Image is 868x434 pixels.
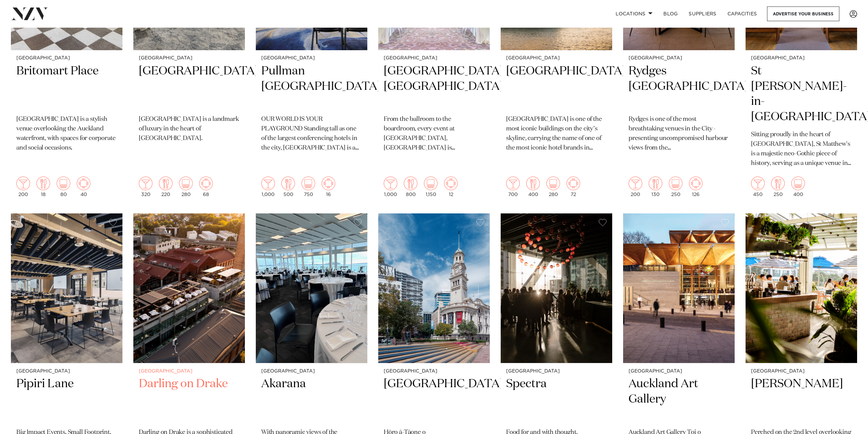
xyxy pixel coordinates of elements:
[444,177,458,190] img: meeting.png
[36,177,50,197] div: 18
[261,177,275,197] div: 1,000
[199,177,213,190] img: meeting.png
[751,64,852,125] h2: St [PERSON_NAME]-in-[GEOGRAPHIC_DATA]
[281,177,295,197] div: 500
[261,369,362,374] small: [GEOGRAPHIC_DATA]
[506,177,520,190] img: cocktail.png
[16,56,117,61] small: [GEOGRAPHIC_DATA]
[179,177,193,197] div: 280
[506,376,607,422] h2: Spectra
[139,64,239,110] h2: [GEOGRAPHIC_DATA]
[791,177,805,190] img: theatre.png
[139,56,239,61] small: [GEOGRAPHIC_DATA]
[261,56,362,61] small: [GEOGRAPHIC_DATA]
[301,177,315,190] img: theatre.png
[261,177,275,190] img: cocktail.png
[36,177,50,190] img: dining.png
[649,177,662,197] div: 130
[506,64,607,110] h2: [GEOGRAPHIC_DATA]
[649,177,662,190] img: dining.png
[16,64,117,110] h2: Britomart Place
[689,177,703,197] div: 126
[301,177,315,197] div: 750
[751,177,765,190] img: cocktail.png
[610,6,658,21] a: Locations
[658,6,683,21] a: BLOG
[404,177,417,190] img: dining.png
[767,6,839,21] a: Advertise your business
[629,369,729,374] small: [GEOGRAPHIC_DATA]
[751,376,852,422] h2: [PERSON_NAME]
[629,376,729,422] h2: Auckland Art Gallery
[16,177,30,190] img: cocktail.png
[506,56,607,61] small: [GEOGRAPHIC_DATA]
[139,115,239,143] p: [GEOGRAPHIC_DATA] is a landmark of luxury in the heart of [GEOGRAPHIC_DATA].
[444,177,458,197] div: 12
[424,177,438,190] img: theatre.png
[546,177,560,197] div: 280
[57,177,70,197] div: 80
[629,177,642,190] img: cocktail.png
[139,369,239,374] small: [GEOGRAPHIC_DATA]
[322,177,335,190] img: meeting.png
[77,177,90,190] img: meeting.png
[526,177,540,197] div: 400
[771,177,785,197] div: 250
[384,177,397,190] img: cocktail.png
[261,64,362,110] h2: Pullman [GEOGRAPHIC_DATA]
[669,177,682,190] img: theatre.png
[689,177,703,190] img: meeting.png
[281,177,295,190] img: dining.png
[629,177,642,197] div: 200
[629,56,729,61] small: [GEOGRAPHIC_DATA]
[506,115,607,153] p: [GEOGRAPHIC_DATA] is one of the most iconic buildings on the city’s skyline, carrying the name of...
[139,177,152,197] div: 320
[261,376,362,422] h2: Akarana
[506,369,607,374] small: [GEOGRAPHIC_DATA]
[199,177,213,197] div: 68
[791,177,805,197] div: 400
[77,177,90,197] div: 40
[11,8,48,20] img: nzv-logo.png
[133,213,245,363] img: Aerial view of Darling on Drake
[629,64,729,110] h2: Rydges [GEOGRAPHIC_DATA]
[546,177,560,190] img: theatre.png
[16,369,117,374] small: [GEOGRAPHIC_DATA]
[567,177,580,190] img: meeting.png
[751,177,765,197] div: 450
[57,177,70,190] img: theatre.png
[139,376,239,422] h2: Darling on Drake
[384,369,484,374] small: [GEOGRAPHIC_DATA]
[771,177,785,190] img: dining.png
[322,177,335,197] div: 16
[139,177,152,190] img: cocktail.png
[424,177,438,197] div: 1,150
[751,130,852,168] p: Sitting proudly in the heart of [GEOGRAPHIC_DATA], St Matthew's is a majestic neo-Gothic piece of...
[261,115,362,153] p: OUR WORLD IS YOUR PLAYGROUND Standing tall as one of the largest conferencing hotels in the city,...
[384,177,397,197] div: 1,000
[751,56,852,61] small: [GEOGRAPHIC_DATA]
[526,177,540,190] img: dining.png
[159,177,173,190] img: dining.png
[179,177,193,190] img: theatre.png
[404,177,417,197] div: 800
[506,177,520,197] div: 700
[669,177,682,197] div: 250
[16,115,117,153] p: [GEOGRAPHIC_DATA] is a stylish venue overlooking the Auckland waterfront, with spaces for corpora...
[384,56,484,61] small: [GEOGRAPHIC_DATA]
[722,6,763,21] a: Capacities
[567,177,580,197] div: 72
[16,177,30,197] div: 200
[16,376,117,422] h2: Pipiri Lane
[384,64,484,110] h2: [GEOGRAPHIC_DATA], [GEOGRAPHIC_DATA]
[629,115,729,153] p: Rydges is one of the most breathtaking venues in the City - presenting uncompromised harbour view...
[384,376,484,422] h2: [GEOGRAPHIC_DATA]
[159,177,173,197] div: 220
[384,115,484,153] p: From the ballroom to the boardroom, every event at [GEOGRAPHIC_DATA], [GEOGRAPHIC_DATA] is distin...
[751,369,852,374] small: [GEOGRAPHIC_DATA]
[683,6,722,21] a: SUPPLIERS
